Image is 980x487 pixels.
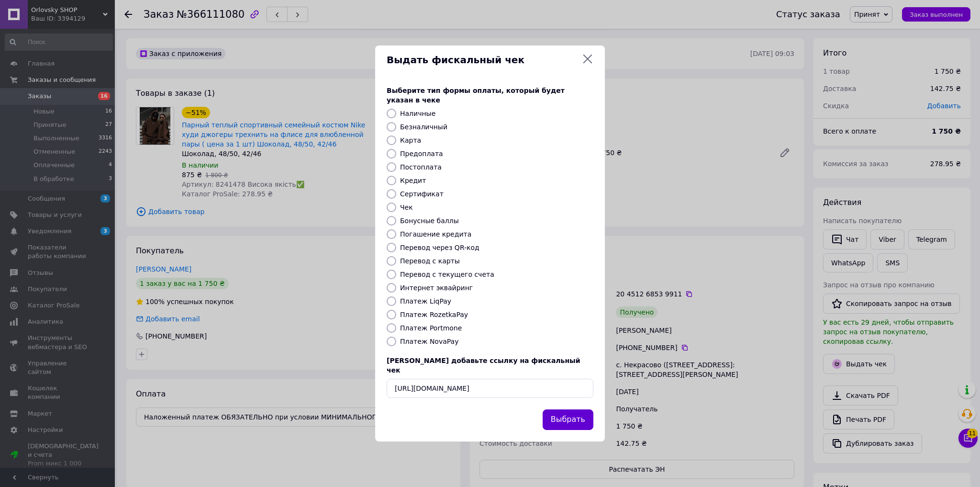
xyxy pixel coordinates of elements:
[400,257,460,265] label: Перевод с карты
[400,150,443,158] label: Предоплата
[543,409,593,430] button: Выбрать
[387,379,593,398] input: URL чека
[387,53,578,67] span: Выдать фискальный чек
[400,230,471,238] label: Погашение кредита
[400,123,447,131] label: Безналичный
[400,338,458,345] label: Платеж NovaPay
[400,177,426,184] label: Кредит
[400,217,459,225] label: Бонусные баллы
[400,244,479,251] label: Перевод через QR-код
[400,136,421,144] label: Карта
[400,271,494,278] label: Перевод с текущего счета
[387,357,580,374] span: [PERSON_NAME] добавьте ссылку на фискальный чек
[400,190,444,198] label: Сертификат
[400,284,473,292] label: Интернет эквайринг
[400,163,442,171] label: Постоплата
[400,297,451,305] label: Платеж LiqPay
[400,204,413,211] label: Чек
[400,311,468,318] label: Платеж RozetkaPay
[400,110,435,117] label: Наличные
[400,324,462,332] label: Платеж Portmone
[387,87,565,104] span: Выберите тип формы оплаты, который будет указан в чеке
